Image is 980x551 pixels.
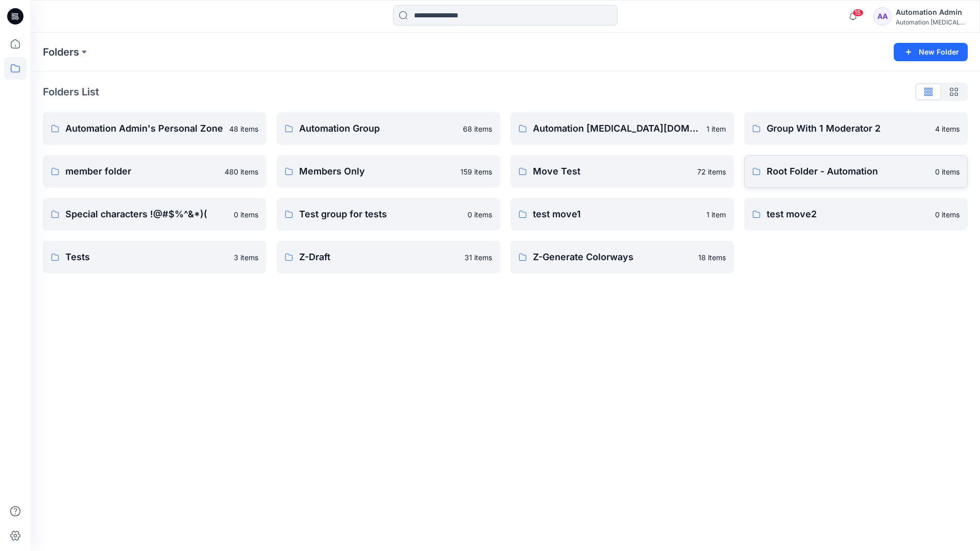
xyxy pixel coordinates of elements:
[65,164,218,179] p: member folder
[706,123,726,134] p: 1 item
[463,123,492,134] p: 68 items
[935,123,960,134] p: 4 items
[767,164,929,179] p: Root Folder - Automation
[299,164,454,179] p: Members Only
[698,252,726,263] p: 18 items
[65,207,228,221] p: Special characters !@#$%^&*)(
[229,123,258,134] p: 48 items
[510,198,734,231] a: test move11 item
[894,43,968,61] button: New Folder
[744,198,968,231] a: test move20 items
[299,250,458,264] p: Z-Draft
[533,164,691,179] p: Move Test
[852,9,864,17] span: 15
[896,6,967,18] div: Automation Admin
[744,112,968,145] a: Group With 1 Moderator 24 items
[65,250,228,264] p: Tests
[43,155,266,188] a: member folder480 items
[767,207,929,221] p: test move2
[935,166,960,177] p: 0 items
[277,155,500,188] a: Members Only159 items
[65,121,223,136] p: Automation Admin's Personal Zone
[277,112,500,145] a: Automation Group68 items
[510,241,734,273] a: Z-Generate Colorways18 items
[767,121,929,136] p: Group With 1 Moderator 2
[468,209,492,220] p: 0 items
[744,155,968,188] a: Root Folder - Automation0 items
[225,166,258,177] p: 480 items
[510,112,734,145] a: Automation [MEDICAL_DATA][DOMAIN_NAME]1 item
[935,209,960,220] p: 0 items
[896,18,967,26] div: Automation [MEDICAL_DATA]...
[43,198,266,231] a: Special characters !@#$%^&*)(0 items
[277,241,500,273] a: Z-Draft31 items
[464,252,492,263] p: 31 items
[510,155,734,188] a: Move Test72 items
[533,207,700,221] p: test move1
[43,45,79,59] a: Folders
[460,166,492,177] p: 159 items
[43,241,266,273] a: Tests3 items
[234,209,258,220] p: 0 items
[43,112,266,145] a: Automation Admin's Personal Zone48 items
[277,198,500,231] a: Test group for tests0 items
[533,250,692,264] p: Z-Generate Colorways
[43,84,99,99] p: Folders List
[299,207,461,221] p: Test group for tests
[697,166,726,177] p: 72 items
[299,121,457,136] p: Automation Group
[234,252,258,263] p: 3 items
[873,7,892,26] div: AA
[706,209,726,220] p: 1 item
[533,121,700,136] p: Automation [MEDICAL_DATA][DOMAIN_NAME]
